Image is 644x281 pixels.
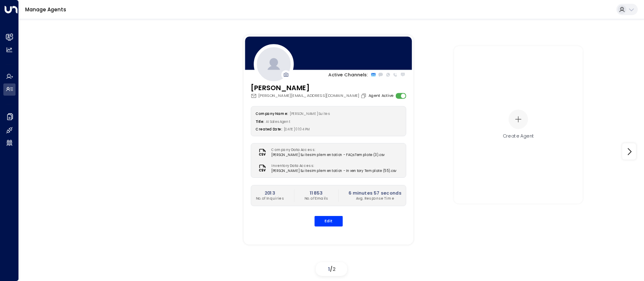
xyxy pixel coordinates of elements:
h2: 11853 [304,189,328,196]
label: Inventory Data Access: [271,163,393,168]
h2: 6 minutes 57 seconds [348,189,401,196]
p: Avg. Response Time [348,196,401,201]
div: / [316,262,347,276]
button: Copy [361,93,368,99]
h2: 2013 [255,189,284,196]
span: [PERSON_NAME] Suites Implementation - Inventory Template (55).csv [271,168,396,173]
span: 1 [328,265,330,273]
div: [PERSON_NAME][EMAIL_ADDRESS][DOMAIN_NAME] [250,93,368,99]
label: Company Name: [255,111,288,116]
span: [PERSON_NAME] Suites Implementation - FAQs Template (3).csv [271,153,384,158]
label: Title: [255,119,264,124]
button: Edit [314,216,343,226]
span: 2 [332,265,335,273]
span: AI Sales Agent [266,119,291,124]
p: No. of Emails [304,196,328,201]
a: Manage Agents [25,6,66,13]
label: Created Date: [255,127,282,132]
div: Create Agent [503,133,534,140]
p: Active Channels: [328,71,368,78]
span: [DATE] 01:04 PM [283,127,310,132]
label: Company Data Access: [271,147,382,152]
span: [PERSON_NAME] Suites [289,111,329,116]
h3: [PERSON_NAME] [250,83,368,93]
label: Agent Active [369,93,393,99]
p: No. of Inquiries [255,196,284,201]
